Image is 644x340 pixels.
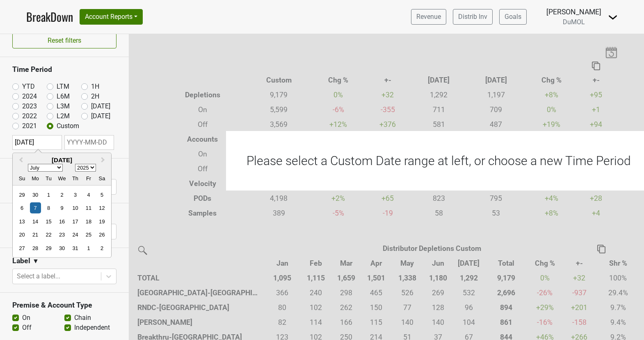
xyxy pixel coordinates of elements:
div: Choose Monday, July 14th, 2025 [30,216,41,227]
div: Choose Sunday, July 6th, 2025 [16,202,27,214]
div: Friday [83,173,94,184]
div: Choose Tuesday, July 15th, 2025 [43,216,54,227]
div: Choose Saturday, July 19th, 2025 [96,216,107,227]
h2: [DATE] [13,156,111,164]
div: Choose Friday, July 4th, 2025 [83,189,94,200]
div: Choose Thursday, July 24th, 2025 [70,229,81,240]
label: 2023 [22,101,37,111]
div: Choose Thursday, July 17th, 2025 [70,216,81,227]
input: YYYY-MM-DD [64,135,114,150]
h3: Time Period [12,65,116,74]
label: 2H [91,92,99,101]
button: Next Month [97,154,110,167]
div: Choose Friday, August 1st, 2025 [83,243,94,254]
div: Choose Wednesday, July 2nd, 2025 [56,189,67,200]
div: Choose Thursday, July 31st, 2025 [70,243,81,254]
label: 2022 [22,111,37,121]
div: [PERSON_NAME] [546,7,601,17]
div: Choose Friday, July 18th, 2025 [83,216,94,227]
div: Choose Monday, July 7th, 2025 [30,202,41,214]
label: [DATE] [91,111,110,121]
label: L3M [57,101,70,111]
label: 2021 [22,121,37,131]
div: Saturday [96,173,107,184]
span: ▼ [32,256,39,266]
a: Goals [499,9,527,25]
label: 2024 [22,92,37,101]
div: Choose Sunday, July 13th, 2025 [16,216,27,227]
div: Choose Friday, July 25th, 2025 [83,229,94,240]
div: Wednesday [56,173,67,184]
a: BreakDown [26,8,73,25]
h3: Label [12,257,30,265]
div: Choose Date [12,153,112,258]
a: Revenue [411,9,446,25]
div: Choose Saturday, July 12th, 2025 [96,202,107,214]
div: Choose Wednesday, July 30th, 2025 [56,243,67,254]
label: LTM [57,82,69,92]
label: [DATE] [91,101,110,111]
div: Choose Tuesday, July 8th, 2025 [43,202,54,214]
div: Choose Tuesday, July 1st, 2025 [43,189,54,200]
div: Choose Monday, July 21st, 2025 [30,229,41,240]
h3: Premise & Account Type [12,301,116,310]
div: Choose Wednesday, July 9th, 2025 [56,202,67,214]
span: DuMOL [563,18,585,26]
label: Custom [57,121,79,131]
div: Choose Sunday, July 27th, 2025 [16,243,27,254]
div: Month July, 2025 [15,188,108,255]
label: L6M [57,92,70,101]
div: Choose Wednesday, July 16th, 2025 [56,216,67,227]
div: Choose Saturday, July 26th, 2025 [96,229,107,240]
div: Sunday [16,173,27,184]
div: Choose Friday, July 11th, 2025 [83,202,94,214]
div: Choose Thursday, July 10th, 2025 [70,202,81,214]
div: Choose Sunday, July 20th, 2025 [16,229,27,240]
label: On [22,313,30,323]
div: Thursday [70,173,81,184]
div: Choose Tuesday, July 29th, 2025 [43,243,54,254]
button: Previous Month [14,154,27,167]
button: Account Reports [80,9,143,25]
div: Choose Wednesday, July 23rd, 2025 [56,229,67,240]
div: Choose Monday, July 28th, 2025 [30,243,41,254]
label: Independent [74,323,110,333]
label: 1H [91,82,99,92]
div: Choose Sunday, June 29th, 2025 [16,189,27,200]
div: Monday [30,173,41,184]
label: L2M [57,111,70,121]
label: YTD [22,82,35,92]
img: Dropdown Menu [608,12,618,22]
div: Tuesday [43,173,54,184]
input: YYYY-MM-DD [12,135,62,150]
div: Choose Thursday, July 3rd, 2025 [70,189,81,200]
label: Off [22,323,32,333]
button: Reset filters [12,33,116,48]
div: Choose Saturday, August 2nd, 2025 [96,243,107,254]
div: Choose Monday, June 30th, 2025 [30,189,41,200]
a: Distrib Inv [453,9,493,25]
label: Chain [74,313,91,323]
div: Choose Tuesday, July 22nd, 2025 [43,229,54,240]
div: Choose Saturday, July 5th, 2025 [96,189,107,200]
